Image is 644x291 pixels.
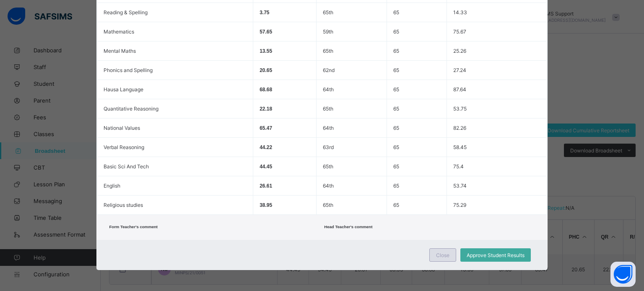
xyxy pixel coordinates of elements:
span: Quantitative Reasoning [104,106,158,112]
span: 68.68 [260,87,272,93]
span: Basic Sci And Tech [104,163,149,170]
span: 13.55 [260,48,272,54]
span: 38.95 [260,202,272,208]
span: 20.65 [260,67,272,73]
span: 65 [393,125,399,131]
span: 65 [393,202,399,208]
span: Hausa Language [104,86,143,93]
span: 3.75 [260,10,269,15]
span: 25.26 [453,48,466,54]
span: 87.64 [453,86,466,93]
span: 65th [323,106,333,112]
span: 64th [323,86,334,93]
span: Mental Maths [104,48,136,54]
span: Form Teacher's comment [109,224,158,229]
span: Approve Student Results [467,252,525,258]
span: 65th [323,9,333,15]
span: 65 [393,67,399,73]
span: 58.45 [453,144,467,150]
span: 65.47 [260,125,272,131]
span: Verbal Reasoning [104,144,144,150]
span: 65 [393,86,399,93]
span: 65 [393,144,399,150]
span: 65th [323,202,333,208]
span: Reading & Spelling [104,9,148,15]
span: 64th [323,183,334,189]
span: English [104,183,120,189]
span: Mathematics [104,28,134,35]
span: 26.61 [260,183,272,189]
span: 57.65 [260,29,272,35]
span: National Values [104,125,140,131]
span: Head Teacher's comment [324,224,372,229]
button: Open asap [610,262,636,287]
span: 75.67 [453,28,466,35]
span: 75.4 [453,163,464,170]
span: Phonics and Spelling [104,67,153,73]
span: Religious studies [104,202,143,208]
span: 65 [393,183,399,189]
span: 64th [323,125,334,131]
span: 65 [393,106,399,112]
span: 65 [393,48,399,54]
span: 27.24 [453,67,466,73]
span: 82.26 [453,125,466,131]
span: Close [436,252,449,258]
span: 22.18 [260,106,272,112]
span: 65 [393,28,399,35]
span: 63rd [323,144,334,150]
span: 62nd [323,67,335,73]
span: 65 [393,9,399,15]
span: 65th [323,163,333,170]
span: 75.29 [453,202,466,208]
span: 14.33 [453,9,467,15]
span: 65 [393,163,399,170]
span: 44.22 [260,144,272,150]
span: 65th [323,48,333,54]
span: 59th [323,28,333,35]
span: 53.75 [453,106,467,112]
span: 44.45 [260,164,272,170]
span: 53.74 [453,183,467,189]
